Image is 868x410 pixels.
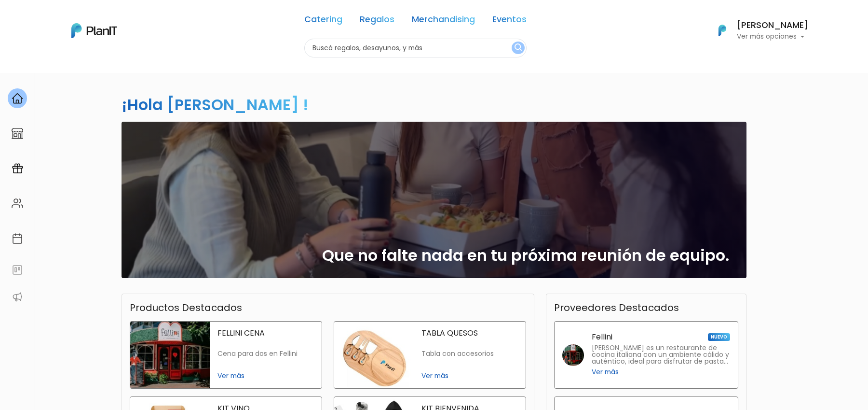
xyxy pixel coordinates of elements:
img: calendar-87d922413cdce8b2cf7b7f5f62616a5cf9e4887200fb71536465627b3292af00.svg [12,233,23,244]
p: Tabla con accesorios [421,350,518,358]
img: PlanIt Logo [712,20,733,41]
p: Cena para dos en Fellini [217,350,314,358]
h3: Proveedores Destacados [554,302,679,313]
h6: [PERSON_NAME] [737,21,808,30]
img: marketplace-4ceaa7011d94191e9ded77b95e3339b90024bf715f7c57f8cf31f2d8c509eaba.svg [12,127,23,139]
h2: Que no falte nada en tu próxima reunión de equipo. [322,246,729,265]
h2: ¡Hola [PERSON_NAME] ! [122,94,309,115]
a: Fellini NUEVO [PERSON_NAME] es un restaurante de cocina italiana con un ambiente cálido y auténti... [554,321,738,389]
p: [PERSON_NAME] es un restaurante de cocina italiana con un ambiente cálido y auténtico, ideal para... [592,345,730,365]
img: feedback-78b5a0c8f98aac82b08bfc38622c3050aee476f2c9584af64705fc4e61158814.svg [12,264,23,276]
span: Ver más [217,371,314,381]
p: Fellini [592,333,612,341]
img: fellini cena [130,322,210,388]
p: Ver más opciones [737,33,808,40]
img: partners-52edf745621dab592f3b2c58e3bca9d71375a7ef29c3b500c9f145b62cc070d4.svg [12,291,23,303]
h3: Productos Destacados [130,302,242,313]
a: Catering [304,15,342,27]
img: search_button-432b6d5273f82d61273b3651a40e1bd1b912527efae98b1b7a1b2c0702e16a8d.svg [515,43,522,53]
img: campaigns-02234683943229c281be62815700db0a1741e53638e28bf9629b52c665b00959.svg [12,163,23,174]
span: NUEVO [708,333,730,341]
a: Merchandising [412,15,475,27]
img: tabla quesos [334,322,414,388]
span: Ver más [592,367,619,377]
img: PlanIt Logo [71,23,117,38]
a: fellini cena FELLINI CENA Cena para dos en Fellini Ver más [130,321,322,389]
img: home-e721727adea9d79c4d83392d1f703f7f8bce08238fde08b1acbfd93340b81755.svg [12,93,23,104]
img: fellini [562,344,584,366]
img: people-662611757002400ad9ed0e3c099ab2801c6687ba6c219adb57efc949bc21e19d.svg [12,198,23,209]
a: tabla quesos TABLA QUESOS Tabla con accesorios Ver más [334,321,526,389]
p: TABLA QUESOS [421,329,518,337]
a: Eventos [492,15,527,27]
span: Ver más [421,371,518,381]
p: FELLINI CENA [217,329,314,337]
button: PlanIt Logo [PERSON_NAME] Ver más opciones [706,18,808,43]
input: Buscá regalos, desayunos, y más [304,39,527,57]
a: Regalos [360,15,394,27]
